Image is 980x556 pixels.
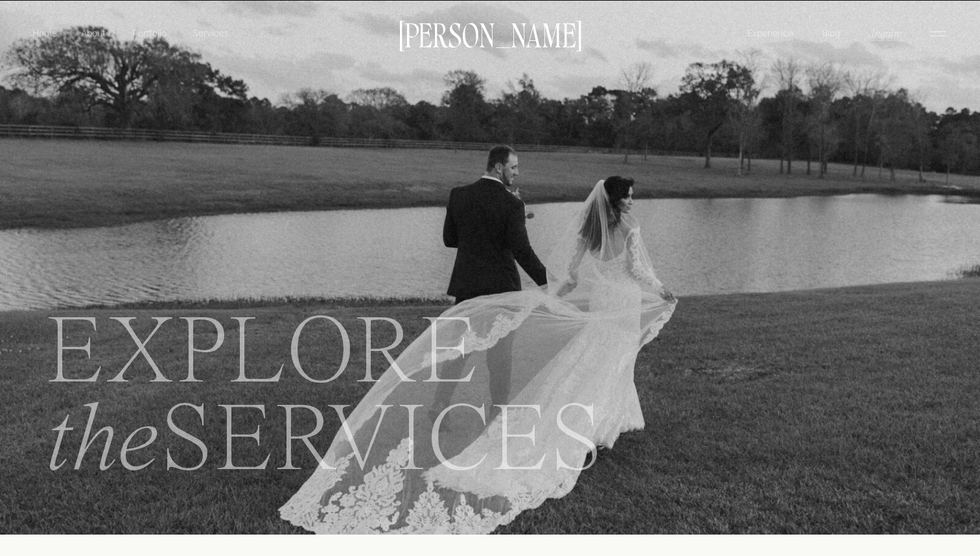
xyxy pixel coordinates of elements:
h1: EXPLORE SERVICES [45,313,843,505]
a: Inquire [870,25,903,40]
a: Experience [745,26,795,40]
i: the [45,395,159,492]
a: Services [191,26,229,40]
a: Portfolio [126,26,172,40]
a: Home [30,26,60,40]
a: Blog [819,26,843,39]
a: About [78,26,108,39]
a: [PERSON_NAME] [392,20,588,47]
